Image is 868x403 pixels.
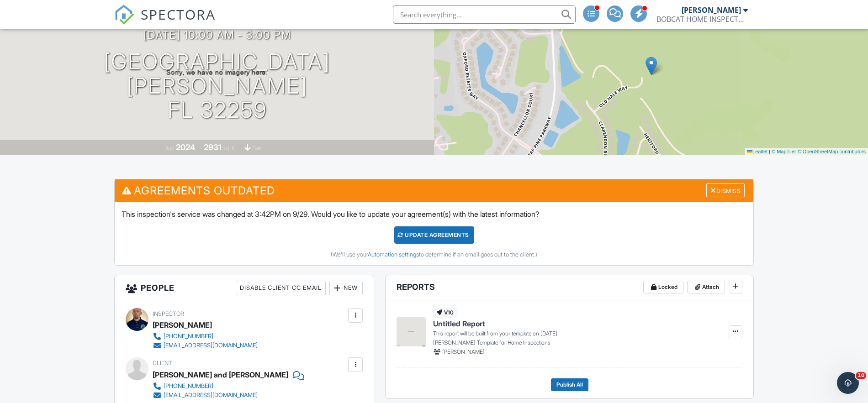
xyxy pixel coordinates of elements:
[153,368,288,382] div: [PERSON_NAME] and [PERSON_NAME]
[115,179,753,202] h3: Agreements Outdated
[15,50,419,122] h1: [GEOGRAPHIC_DATA][PERSON_NAME] FL 32259
[772,149,796,154] a: © MapTiler
[394,226,474,244] div: Update Agreements
[114,5,134,25] img: The Best Home Inspection Software - Spectora
[329,281,363,295] div: New
[164,145,175,152] span: Built
[115,202,753,265] div: This inspection's service was changed at 3:42PM on 9/29. Would you like to update your agreement(...
[706,183,745,198] div: Dismiss
[236,281,326,295] div: Disable Client CC Email
[164,333,213,340] div: [PHONE_NUMBER]
[856,372,866,379] span: 10
[252,145,262,152] span: slab
[153,382,297,391] a: [PHONE_NUMBER]
[164,382,213,390] div: [PHONE_NUMBER]
[368,251,419,258] a: Automation settings
[769,149,770,154] span: |
[223,145,236,152] span: sq. ft.
[176,142,195,152] div: 2024
[153,318,212,332] div: [PERSON_NAME]
[204,142,222,152] div: 2931
[153,341,258,350] a: [EMAIL_ADDRESS][DOMAIN_NAME]
[164,392,258,399] div: [EMAIL_ADDRESS][DOMAIN_NAME]
[122,251,746,258] div: (We'll use your to determine if an email goes out to the client.)
[747,149,767,154] a: Leaflet
[393,5,576,24] input: Search everything...
[114,12,216,31] a: SPECTORA
[143,29,291,41] h3: [DATE] 10:00 am - 3:00 pm
[656,15,748,24] div: BOBCAT HOME INSPECTOR
[153,310,184,317] span: Inspector
[798,149,866,154] a: © OpenStreetMap contributors
[153,391,297,400] a: [EMAIL_ADDRESS][DOMAIN_NAME]
[153,332,258,341] a: [PHONE_NUMBER]
[682,5,741,15] div: [PERSON_NAME]
[164,342,258,349] div: [EMAIL_ADDRESS][DOMAIN_NAME]
[837,372,859,394] iframe: Intercom live chat
[646,57,657,75] img: Marker
[115,275,374,301] h3: People
[153,360,172,366] span: Client
[141,5,216,24] span: SPECTORA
